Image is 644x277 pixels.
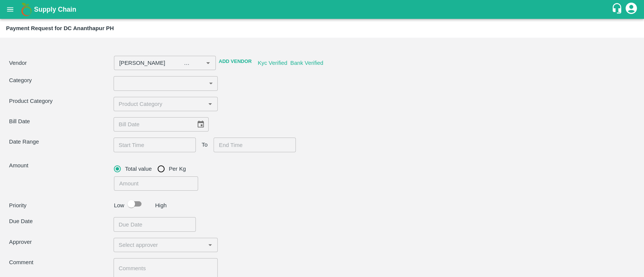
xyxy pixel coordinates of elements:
p: Approver [9,238,114,246]
button: Open [205,240,215,250]
span: To [202,141,208,149]
div: customer-support [611,3,624,16]
p: Low [114,201,124,210]
b: Supply Chain [34,6,76,13]
input: Select Vendor [116,58,191,68]
p: Product Category [9,97,114,105]
button: Add Vendor [216,55,255,68]
a: Supply Chain [34,4,611,15]
input: Select approver [116,240,203,250]
img: logo [19,2,34,17]
p: Category [9,76,114,84]
input: Amount [114,176,198,191]
span: Kyc Verified [258,60,287,66]
p: High [155,201,167,210]
input: Bill Date [114,117,191,132]
p: Date Range [9,138,114,146]
span: Bank Verified [290,60,323,66]
p: Comment [9,258,114,266]
span: Total value [125,165,152,173]
button: Open [203,58,213,68]
button: Choose date [194,117,208,132]
button: Open [205,99,215,109]
p: Priority [9,201,111,210]
input: Choose date [114,217,191,231]
input: Product Category [116,99,203,109]
div: payment_amount_type [114,161,192,176]
input: Choose date [214,138,290,152]
p: Amount [9,161,111,170]
p: Due Date [9,217,114,225]
p: Bill Date [9,117,114,125]
span: Per Kg [169,165,186,173]
div: account of current user [624,2,638,17]
p: Vendor [9,59,111,67]
b: Payment Request for DC Ananthapur PH [6,25,114,31]
input: Choose date [114,138,191,152]
button: open drawer [2,1,19,18]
